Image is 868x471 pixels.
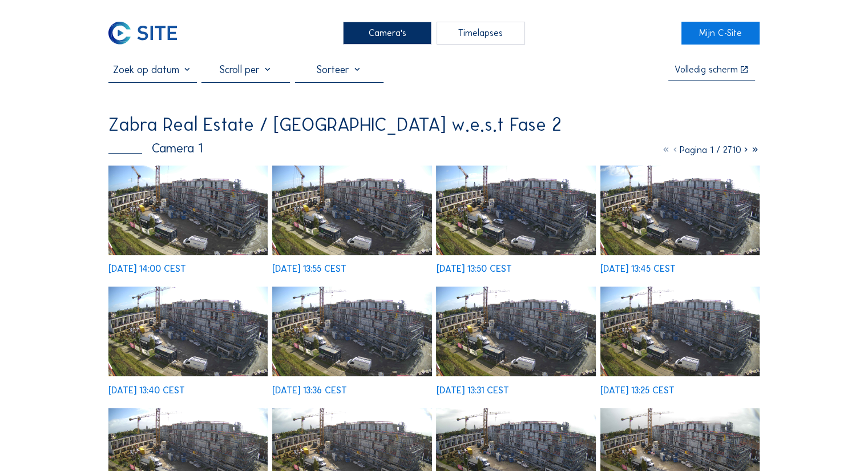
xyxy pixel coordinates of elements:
[272,166,431,255] img: image_53199437
[436,264,511,273] div: [DATE] 13:50 CEST
[681,22,760,45] a: Mijn C-Site
[680,144,741,155] span: Pagina 1 / 2710
[600,386,675,395] div: [DATE] 13:25 CEST
[108,264,186,273] div: [DATE] 14:00 CEST
[108,63,197,76] input: Zoek op datum 󰅀
[600,287,760,376] img: image_53198622
[436,386,508,395] div: [DATE] 13:31 CEST
[600,166,760,255] img: image_53199165
[272,264,346,273] div: [DATE] 13:55 CEST
[108,142,203,155] div: Camera 1
[272,386,347,395] div: [DATE] 13:36 CEST
[108,386,185,395] div: [DATE] 13:40 CEST
[600,264,676,273] div: [DATE] 13:45 CEST
[108,166,268,255] img: image_53199574
[675,65,738,75] div: Volledig scherm
[108,22,187,45] a: C-SITE Logo
[437,22,525,45] div: Timelapses
[343,22,431,45] div: Camera's
[108,115,562,134] div: Zabra Real Estate / [GEOGRAPHIC_DATA] w.e.s.t Fase 2
[108,22,176,45] img: C-SITE Logo
[436,287,595,376] img: image_53198773
[272,287,431,376] img: image_53198908
[436,166,595,255] img: image_53199310
[108,287,268,376] img: image_53199035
